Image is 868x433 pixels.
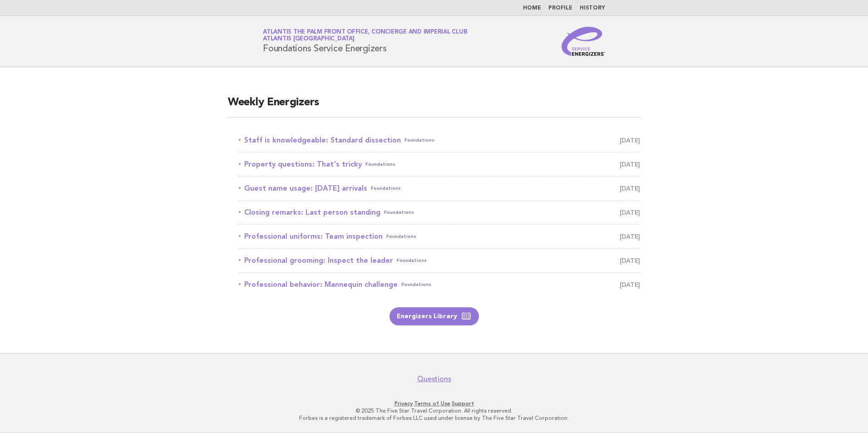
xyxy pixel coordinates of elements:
[386,230,416,243] span: Foundations
[620,158,640,171] span: [DATE]
[414,400,450,407] a: Terms of Use
[397,254,427,267] span: Foundations
[404,134,434,147] span: Foundations
[239,254,640,267] a: Professional grooming: Inspect the leaderFoundations [DATE]
[263,30,467,53] h1: Foundations Service Energizers
[263,29,467,42] a: Atlantis The Palm Front Office, Concierge and Imperial ClubAtlantis [GEOGRAPHIC_DATA]
[620,254,640,267] span: [DATE]
[417,374,451,384] a: Questions
[239,206,640,219] a: Closing remarks: Last person standingFoundations [DATE]
[395,400,413,407] a: Privacy
[523,5,541,11] a: Home
[263,36,355,42] span: Atlantis [GEOGRAPHIC_DATA]
[580,5,605,11] a: History
[156,414,712,422] p: Forbes is a registered trademark of Forbes LLC used under license by The Five Star Travel Corpora...
[365,158,395,171] span: Foundations
[452,400,474,407] a: Support
[371,182,401,195] span: Foundations
[548,5,572,11] a: Profile
[562,27,605,56] img: Service Energizers
[228,95,640,118] h2: Weekly Energizers
[156,407,712,414] p: © 2025 The Five Star Travel Corporation. All rights reserved.
[620,278,640,291] span: [DATE]
[620,134,640,147] span: [DATE]
[239,230,640,243] a: Professional uniforms: Team inspectionFoundations [DATE]
[156,400,712,407] p: · ·
[620,182,640,195] span: [DATE]
[384,206,414,219] span: Foundations
[620,206,640,219] span: [DATE]
[239,158,640,171] a: Property questions: That's trickyFoundations [DATE]
[390,307,479,325] a: Energizers Library
[239,278,640,291] a: Professional behavior: Mannequin challengeFoundations [DATE]
[239,134,640,147] a: Staff is knowledgeable: Standard dissectionFoundations [DATE]
[620,230,640,243] span: [DATE]
[239,182,640,195] a: Guest name usage: [DATE] arrivalsFoundations [DATE]
[401,278,431,291] span: Foundations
